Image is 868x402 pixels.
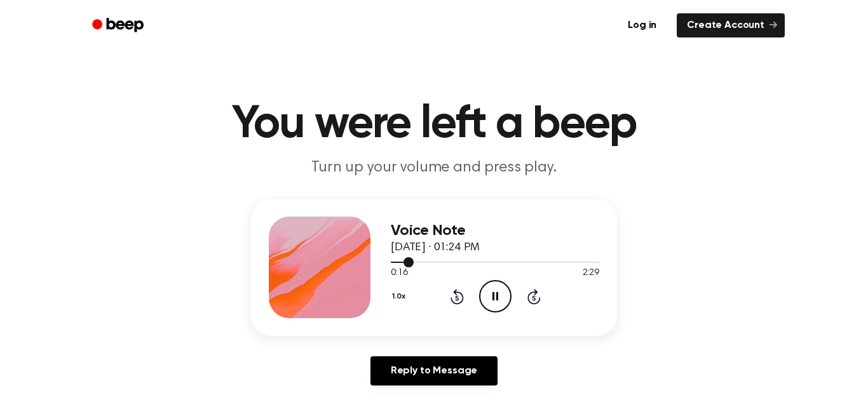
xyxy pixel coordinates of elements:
p: Turn up your volume and press play. [190,157,678,178]
a: Beep [83,13,155,38]
h3: Voice Note [391,222,599,239]
button: 1.0x [391,286,410,307]
span: 0:16 [391,267,407,280]
a: Log in [615,11,669,40]
span: 2:29 [583,267,599,280]
a: Create Account [677,13,785,37]
h1: You were left a beep [109,102,759,147]
span: [DATE] · 01:24 PM [391,242,480,253]
a: Reply to Message [370,356,498,385]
